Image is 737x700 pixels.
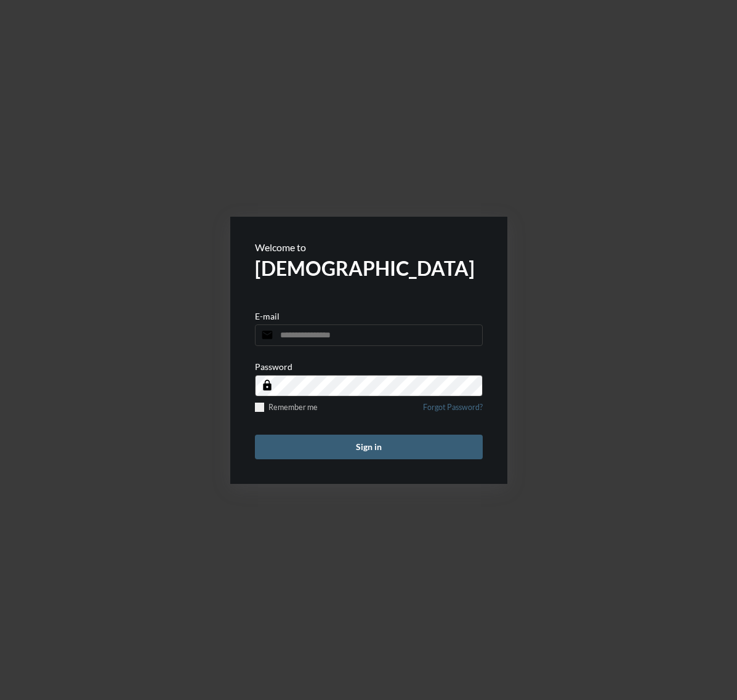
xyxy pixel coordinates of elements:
[255,241,483,253] p: Welcome to
[255,435,483,459] button: Sign in
[423,403,483,419] a: Forgot Password?
[255,256,483,280] h2: [DEMOGRAPHIC_DATA]
[255,403,318,412] label: Remember me
[255,361,292,372] p: Password
[255,311,280,321] p: E-mail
